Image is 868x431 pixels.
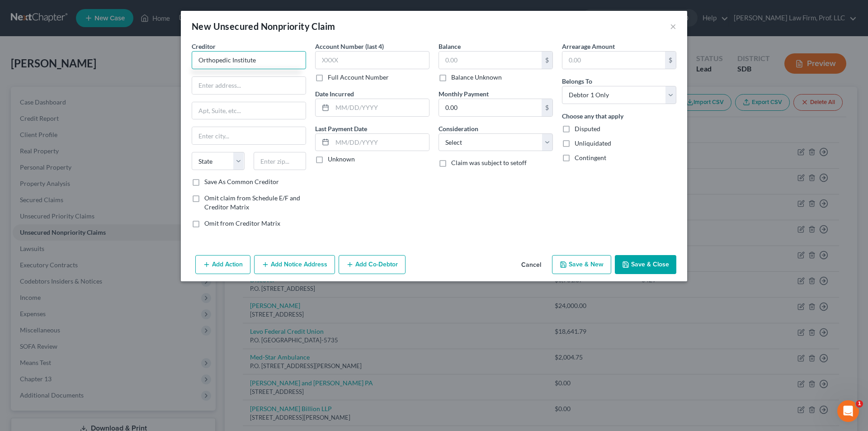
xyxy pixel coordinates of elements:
input: Search creditor by name... [192,51,306,69]
input: MM/DD/YYYY [332,134,429,151]
label: Balance Unknown [451,73,502,82]
div: $ [665,52,676,69]
button: × [670,21,676,32]
button: Add Co-Debtor [339,255,406,274]
span: Contingent [575,154,606,161]
span: Omit claim from Schedule E/F and Creditor Matrix [204,194,300,211]
span: Omit from Creditor Matrix [204,219,280,227]
input: Apt, Suite, etc... [192,102,306,119]
span: Unliquidated [575,139,611,147]
label: Date Incurred [315,89,354,99]
span: Creditor [192,43,216,50]
label: Balance [439,42,461,51]
label: Full Account Number [328,73,389,82]
button: Add Notice Address [254,255,335,274]
input: Enter city... [192,127,306,144]
input: 0.00 [439,52,542,69]
button: Cancel [514,256,548,274]
input: MM/DD/YYYY [332,99,429,116]
label: Last Payment Date [315,124,367,133]
label: Monthly Payment [439,89,489,99]
label: Account Number (last 4) [315,42,384,51]
button: Save & New [552,255,611,274]
span: Claim was subject to setoff [451,159,527,166]
div: $ [542,99,552,116]
label: Choose any that apply [562,111,623,121]
label: Save As Common Creditor [204,177,279,186]
span: 1 [856,400,863,407]
input: Enter zip... [254,152,307,170]
iframe: Intercom live chat [837,400,859,422]
button: Add Action [195,255,250,274]
span: Disputed [575,125,600,133]
label: Unknown [328,155,355,164]
input: XXXX [315,51,429,69]
input: 0.00 [439,99,542,116]
div: New Unsecured Nonpriority Claim [192,20,335,33]
span: Belongs To [562,77,592,85]
label: Arrearage Amount [562,42,615,51]
input: Enter address... [192,77,306,94]
div: $ [542,52,552,69]
input: 0.00 [562,52,665,69]
label: Consideration [439,124,478,133]
button: Save & Close [615,255,676,274]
